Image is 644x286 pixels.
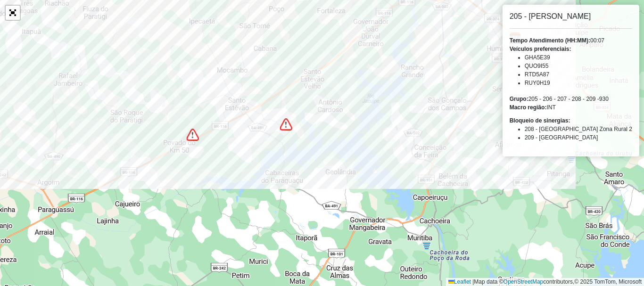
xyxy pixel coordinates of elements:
span: | [472,278,474,285]
li: 208 - [GEOGRAPHIC_DATA] Zona Rural 2 [525,125,632,133]
strong: Grupo: [510,96,528,102]
div: 00:07 [510,36,632,45]
a: OpenStreetMap [504,278,544,285]
strong: Veículos preferenciais: [510,46,571,52]
li: QUO9I55 [525,62,632,70]
li: RUY0H19 [525,79,632,87]
img: Bloqueio de sinergias [280,118,292,131]
li: 209 - [GEOGRAPHIC_DATA] [525,133,632,142]
strong: Macro região: [510,104,547,111]
li: GHA5E39 [525,53,632,62]
li: RTD5A87 [525,70,632,79]
strong: Tempo Atendimento (HH:MM): [510,37,590,44]
div: Map data © contributors,© 2025 TomTom, Microsoft [446,278,644,286]
a: Leaflet [448,278,471,285]
strong: Bloqueio de sinergias: [510,117,570,124]
a: Abrir mapa em tela cheia [6,6,20,20]
div: 205 - 206 - 207 - 208 - 209 -930 [510,95,632,103]
h6: 205 - [PERSON_NAME] [510,12,632,21]
img: Bloqueio de sinergias [187,129,199,141]
div: INT [510,103,632,112]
